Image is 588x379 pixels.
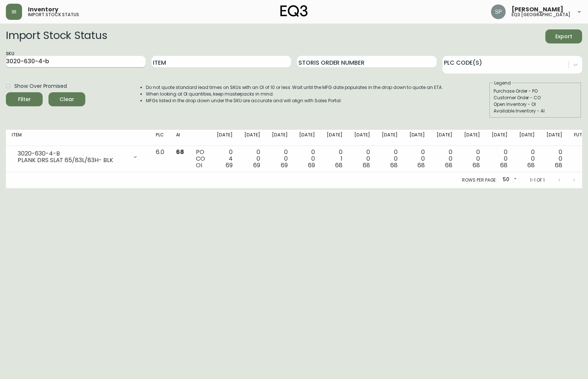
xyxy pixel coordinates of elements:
span: 69 [281,161,288,169]
span: 68 [500,161,508,169]
span: 68 [176,148,184,156]
span: 68 [335,161,343,169]
li: MFGs listed in the drop down under the SKU are accurate and will align with Sales Portal. [146,97,443,104]
div: Open Inventory - OI [494,101,577,108]
li: When looking at OI quantities, keep masterpacks in mind. [146,91,443,97]
div: 0 0 [437,149,452,169]
th: [DATE] [239,130,266,146]
th: [DATE] [404,130,431,146]
button: Export [545,29,582,43]
span: Inventory [28,7,58,12]
div: 50 [500,174,518,186]
span: OI [196,161,202,169]
th: [DATE] [348,130,376,146]
div: 3020-630-4-BPLANK DRS SLAT 65/83L/83H- BLK [12,149,144,165]
div: 0 0 [409,149,425,169]
th: PLC [150,130,170,146]
legend: Legend [494,80,512,86]
div: PLANK DRS SLAT 65/83L/83H- BLK [18,157,128,164]
div: 0 0 [464,149,480,169]
th: [DATE] [293,130,321,146]
div: Available Inventory - AI [494,108,577,114]
img: logo [280,5,308,17]
td: 6.0 [150,146,170,172]
th: [DATE] [486,130,513,146]
div: Purchase Order - PO [494,88,577,94]
th: [DATE] [431,130,458,146]
div: 0 0 [299,149,315,169]
th: [DATE] [321,130,348,146]
div: 0 0 [382,149,398,169]
div: 3020-630-4-B [18,150,128,157]
span: 68 [473,161,480,169]
h5: eq3 [GEOGRAPHIC_DATA] [512,12,570,17]
div: 0 0 [354,149,370,169]
th: [DATE] [513,130,541,146]
div: PO CO [196,149,205,169]
span: Export [551,32,576,41]
th: [DATE] [211,130,239,146]
div: 0 0 [519,149,535,169]
p: Rows per page: [462,177,497,183]
div: 0 4 [217,149,233,169]
button: Filter [6,92,43,106]
span: 68 [445,161,452,169]
li: Do not quote standard lead times on SKUs with an OI of 10 or less. Wait until the MFG date popula... [146,84,443,91]
th: [DATE] [376,130,404,146]
span: 68 [527,161,535,169]
div: Customer Order - CO [494,94,577,101]
th: [DATE] [266,130,294,146]
h2: Import Stock Status [6,29,107,43]
div: 0 0 [272,149,288,169]
div: 0 0 [492,149,508,169]
p: 1-1 of 1 [530,177,545,183]
th: AI [170,130,190,146]
div: 0 0 [244,149,260,169]
button: Clear [49,92,85,106]
span: 69 [253,161,260,169]
th: [DATE] [458,130,486,146]
span: 68 [390,161,398,169]
h5: import stock status [28,12,79,17]
span: Show Over Promised [14,82,67,90]
span: 68 [363,161,370,169]
div: 0 0 [546,149,562,169]
th: [DATE] [541,130,568,146]
th: Item [6,130,150,146]
span: 69 [226,161,233,169]
span: 68 [555,161,562,169]
span: [PERSON_NAME] [512,7,563,12]
span: 69 [308,161,315,169]
span: Clear [54,95,79,104]
img: 25c0ecf8c5ed261b7fd55956ee48612f [491,4,506,19]
span: 68 [417,161,425,169]
div: 0 1 [327,149,343,169]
